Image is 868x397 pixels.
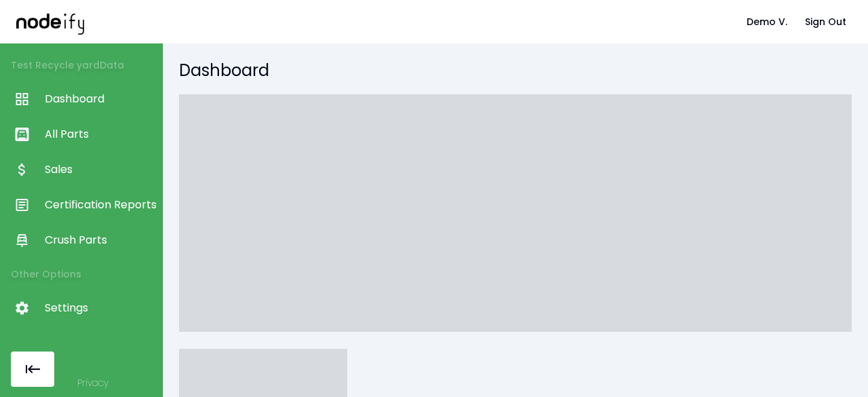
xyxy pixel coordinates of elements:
[45,91,155,107] span: Dashboard
[77,376,108,390] a: Privacy
[45,300,155,316] span: Settings
[179,60,852,81] h5: Dashboard
[45,197,155,213] span: Certification Reports
[45,162,155,178] span: Sales
[16,9,84,34] img: nodeify
[45,126,155,143] span: All Parts
[741,10,793,35] button: Demo V.
[800,10,852,35] button: Sign Out
[45,232,155,248] span: Crush Parts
